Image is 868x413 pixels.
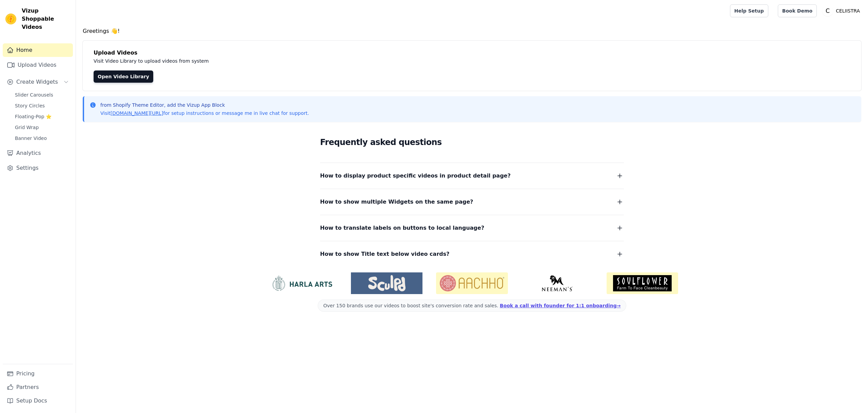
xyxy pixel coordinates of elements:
span: How to translate labels on buttons to local language? [320,223,484,233]
a: Help Setup [730,4,768,17]
p: Visit Video Library to upload videos from system [94,57,397,65]
p: Visit for setup instructions or message me in live chat for support. [100,110,309,117]
h4: Greetings 👋! [83,27,861,35]
h2: Frequently asked questions [320,136,624,149]
img: HarlaArts [266,275,337,291]
a: Setup Docs [3,394,73,408]
a: Partners [3,380,73,394]
button: How to translate labels on buttons to local language? [320,223,624,233]
span: Create Widgets [16,78,58,86]
a: Story Circles [11,101,73,110]
span: Grid Wrap [15,124,39,131]
span: Slider Carousels [15,91,53,98]
p: from Shopify Theme Editor, add the Vizup App Block [100,102,309,108]
h4: Upload Videos [94,49,850,57]
button: Create Widgets [3,75,73,89]
a: Grid Wrap [11,123,73,132]
a: Analytics [3,146,73,160]
button: How to show Title text below video cards? [320,249,624,259]
button: C CELIISTRA [822,5,863,17]
img: Neeman's [521,275,593,291]
a: Upload Videos [3,58,73,72]
span: Floating-Pop ⭐ [15,113,52,120]
img: Soulflower [607,272,678,294]
span: Vizup Shoppable Videos [22,7,70,31]
p: CELIISTRA [833,5,863,17]
a: Open Video Library [94,70,153,83]
a: Settings [3,161,73,175]
img: Aachho [436,272,508,294]
button: How to display product specific videos in product detail page? [320,171,624,181]
span: How to show Title text below video cards? [320,249,450,259]
a: Slider Carousels [11,90,73,100]
img: Vizup [5,14,16,24]
a: Book a call with founder for 1:1 onboarding [500,303,620,308]
a: Banner Video [11,133,73,143]
span: Banner Video [15,135,47,142]
span: Story Circles [15,102,45,109]
img: Sculpd US [351,275,422,291]
button: How to show multiple Widgets on the same page? [320,197,624,207]
span: How to display product specific videos in product detail page? [320,171,511,181]
a: Pricing [3,367,73,380]
a: Home [3,43,73,57]
span: How to show multiple Widgets on the same page? [320,197,473,207]
a: Floating-Pop ⭐ [11,112,73,121]
text: C [826,7,830,14]
a: Book Demo [778,4,817,17]
a: [DOMAIN_NAME][URL] [111,110,163,116]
